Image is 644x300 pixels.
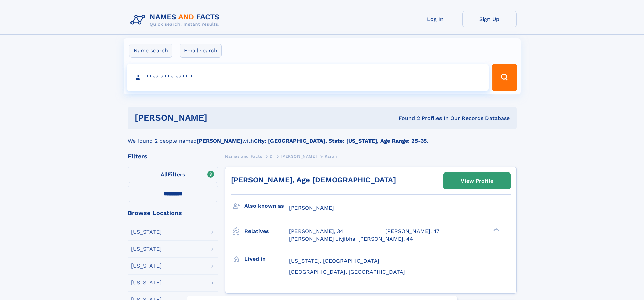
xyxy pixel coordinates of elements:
[135,114,303,122] h1: [PERSON_NAME]
[128,129,517,145] div: We found 2 people named with .
[289,269,405,275] span: [GEOGRAPHIC_DATA], [GEOGRAPHIC_DATA]
[131,246,162,252] div: [US_STATE]
[131,229,162,235] div: [US_STATE]
[180,44,222,58] label: Email search
[492,64,517,91] button: Search Button
[225,152,262,160] a: Names and Facts
[254,138,427,144] b: City: [GEOGRAPHIC_DATA], State: [US_STATE], Age Range: 25-35
[197,138,242,144] b: [PERSON_NAME]
[289,228,343,235] a: [PERSON_NAME], 34
[161,171,168,178] span: All
[281,154,317,159] span: [PERSON_NAME]
[131,280,162,285] div: [US_STATE]
[244,226,289,237] h3: Relatives
[385,228,439,235] a: [PERSON_NAME], 47
[281,152,317,160] a: [PERSON_NAME]
[461,173,493,189] div: View Profile
[128,153,218,159] div: Filters
[325,154,337,159] span: Karan
[128,11,225,29] img: Logo Names and Facts
[127,64,489,91] input: search input
[131,263,162,269] div: [US_STATE]
[289,235,413,243] a: [PERSON_NAME] Jivjibhai [PERSON_NAME], 44
[444,173,510,189] a: View Profile
[244,200,289,212] h3: Also known as
[128,167,218,183] label: Filters
[128,210,218,216] div: Browse Locations
[289,258,379,264] span: [US_STATE], [GEOGRAPHIC_DATA]
[289,205,334,211] span: [PERSON_NAME]
[270,152,273,160] a: D
[231,176,396,184] a: [PERSON_NAME], Age [DEMOGRAPHIC_DATA]
[244,253,289,265] h3: Lived in
[270,154,273,159] span: D
[303,115,510,122] div: Found 2 Profiles In Our Records Database
[408,11,462,27] a: Log In
[462,11,517,27] a: Sign Up
[129,44,172,58] label: Name search
[492,228,500,232] div: ❯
